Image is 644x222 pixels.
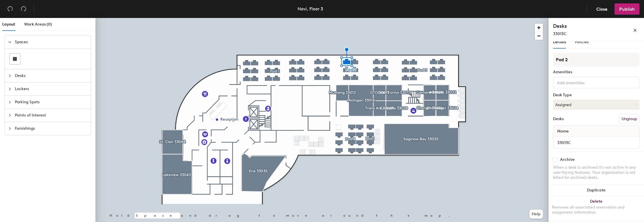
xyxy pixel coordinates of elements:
[15,83,87,95] span: Lockers
[549,185,644,196] button: Duplicate
[553,100,640,110] button: Assigned
[8,74,12,77] span: collapsed
[554,126,572,136] span: Name
[615,3,640,15] button: Publish
[15,122,87,135] span: Furnishings
[552,205,641,215] div: Removes all associated reservation and assignment information
[553,93,640,97] div: Desk Type
[553,31,567,36] span: 33013C
[553,22,615,30] h4: Desks
[575,40,589,44] span: Policies
[556,79,606,86] input: Add amenities
[298,5,323,12] div: Novi, Floor 3
[554,139,638,147] input: Unnamed desk
[560,157,575,162] div: Archive
[2,22,15,27] span: Layout
[553,70,640,74] div: Amenities
[15,69,87,82] span: Desks
[4,3,16,15] button: Undo (⌘ + Z)
[18,3,29,15] button: Redo (⌘ + ⇧ + Z)
[8,87,12,91] span: collapsed
[619,6,635,12] span: Publish
[15,96,87,109] span: Parking Spots
[7,6,13,12] span: undo
[529,210,543,219] button: Help
[8,40,12,44] span: expanded
[8,114,12,117] span: collapsed
[15,109,87,122] span: Points of Interest
[596,6,608,12] span: Close
[8,127,12,130] span: collapsed
[619,114,640,124] button: Ungroup
[549,196,644,221] button: DeleteRemoves all associated reservation and assignment information
[553,117,564,121] div: Desks
[24,22,52,27] span: Work Areas (0)
[633,28,637,32] span: close
[8,100,12,104] span: collapsed
[15,36,87,49] span: Spaces
[553,165,640,180] div: When a desk is archived it's not active in any user-facing features. Your organization is not bil...
[553,40,566,44] span: Details
[592,3,612,15] button: Close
